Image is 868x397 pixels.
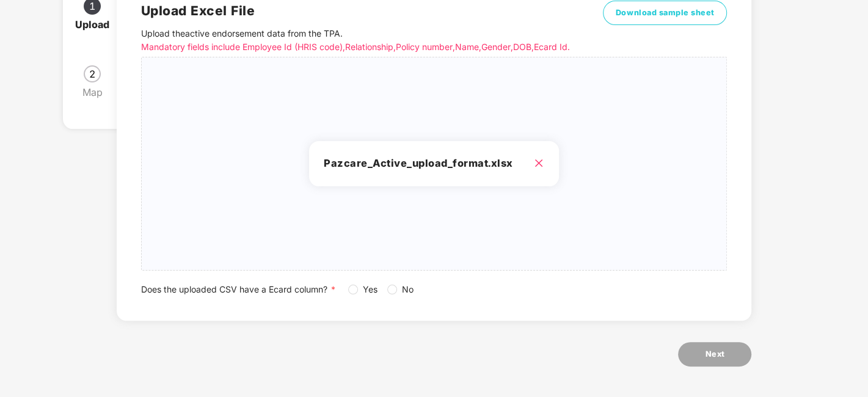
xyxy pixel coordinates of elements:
[603,1,728,25] button: Download sample sheet
[82,82,112,102] div: Map
[89,69,95,79] span: 2
[324,156,544,172] h3: Pazcare_Active_upload_format.xlsx
[141,27,581,54] p: Upload the active endorsement data from the TPA .
[141,283,728,296] div: Does the uploaded CSV have a Ecard column?
[75,15,119,34] div: Upload
[89,1,95,11] span: 1
[358,283,382,296] span: Yes
[142,57,727,270] span: Pazcare_Active_upload_format.xlsx close
[616,7,715,19] span: Download sample sheet
[397,283,418,296] span: No
[141,1,581,21] h2: Upload Excel File
[141,40,581,54] p: Mandatory fields include Employee Id (HRIS code), Relationship, Policy number, Name, Gender, DOB,...
[534,158,544,168] span: close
